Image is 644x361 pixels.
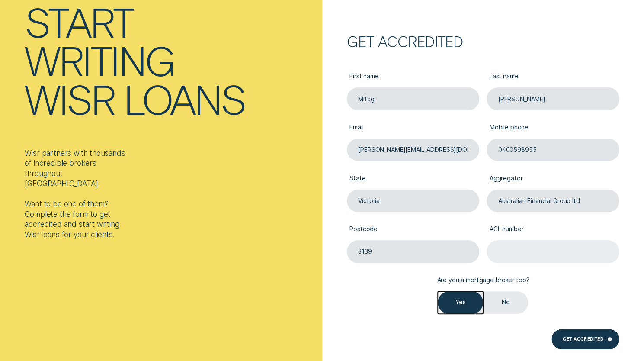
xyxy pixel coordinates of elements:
[124,79,245,118] div: loans
[25,148,130,240] div: Wisr partners with thousands of incredible brokers throughout [GEOGRAPHIC_DATA]. Want to be one o...
[551,329,619,349] button: Get Accredited
[487,118,619,139] label: Mobile phone
[347,67,479,87] label: First name
[487,67,619,87] label: Last name
[487,219,619,240] label: ACL number
[25,79,114,118] div: Wisr
[25,41,174,79] div: writing
[434,271,532,291] label: Are you a mortgage broker too?
[25,2,318,118] h1: Start writing Wisr loans
[347,219,479,240] label: Postcode
[483,291,528,314] label: No
[438,291,483,314] label: Yes
[25,2,133,41] div: Start
[347,118,479,139] label: Email
[347,36,619,47] h2: Get accredited
[487,169,619,190] label: Aggregator
[347,169,479,190] label: State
